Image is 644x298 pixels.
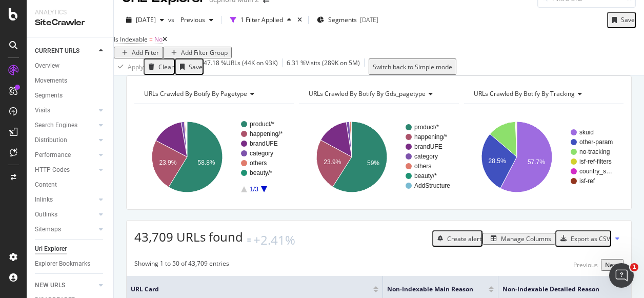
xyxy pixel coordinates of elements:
[35,180,106,190] a: Content
[35,224,61,235] div: Sitemaps
[122,12,168,28] button: [DATE]
[35,165,96,175] a: HTTP Codes
[307,86,449,102] h4: URLs Crawled By Botify By gds_pagetype
[35,90,106,101] a: Segments
[35,120,77,131] div: Search Engines
[313,12,383,28] button: Segments[DATE]
[324,158,341,166] text: 23.9%
[464,112,623,202] svg: A chart.
[35,209,57,220] div: Outlinks
[328,15,357,24] span: Segments
[605,261,619,269] div: Next
[144,89,247,98] span: URLs Crawled By Botify By pagetype
[253,231,295,249] div: +2.41%
[149,35,153,44] span: =
[35,120,96,131] a: Search Engines
[360,15,378,24] div: [DATE]
[144,58,175,75] button: Clear
[35,165,70,175] div: HTTP Codes
[136,15,156,24] span: 2025 Sep. 11th
[226,12,295,28] button: 1 Filter Applied
[35,224,96,235] a: Sitemaps
[287,58,360,75] div: 6.31 % Visits ( 289K on 5M )
[482,233,555,245] button: Manage Columns
[474,89,575,98] span: URLs Crawled By Botify By tracking
[168,15,176,24] span: vs
[414,163,431,170] text: others
[250,140,278,147] text: brandUFE
[35,244,67,254] div: Url Explorer
[447,234,481,243] div: Create alert
[387,285,473,294] span: Non-Indexable Main Reason
[250,186,258,193] text: 1/3
[154,35,163,44] span: No
[35,61,106,71] a: Overview
[579,168,612,175] text: country_s…
[414,182,450,189] text: AddStructure
[35,209,96,220] a: Outlinks
[570,260,601,270] button: Previous
[607,12,636,28] button: Save
[579,158,612,165] text: isf-ref-filters
[528,158,545,166] text: 57.7%
[158,63,174,71] div: Clear
[35,17,105,29] div: SiteCrawler
[176,12,217,28] button: Previous
[35,280,65,291] div: NEW URLS
[35,259,106,269] a: Explorer Bookmarks
[114,58,144,75] button: Apply
[35,150,71,161] div: Performance
[579,138,613,146] text: other-param
[181,48,228,57] div: Add Filter Group
[35,135,96,146] a: Distribution
[579,129,594,136] text: skuid
[609,263,634,288] iframe: Intercom live chat
[128,63,144,71] div: Apply
[35,46,96,56] a: CURRENT URLS
[250,169,272,176] text: beauty/*
[131,285,371,294] span: URL Card
[35,46,79,56] div: CURRENT URLS
[35,8,105,17] div: Analytics
[373,63,452,71] div: Switch back to Simple mode
[367,160,379,167] text: 59%
[35,194,53,205] div: Inlinks
[295,15,304,25] div: times
[414,124,439,131] text: product/*
[198,159,215,166] text: 58.8%
[35,75,67,86] div: Movements
[579,148,610,155] text: no-tracking
[35,244,106,254] a: Url Explorer
[35,135,67,146] div: Distribution
[299,112,458,202] svg: A chart.
[472,86,614,102] h4: URLs Crawled By Botify By tracking
[134,228,243,245] span: 43,709 URLs found
[601,259,623,271] button: Next
[132,48,159,57] div: Add Filter
[250,160,267,167] text: others
[134,112,294,202] svg: A chart.
[432,230,482,247] button: Create alert
[114,47,163,58] button: Add Filter
[35,105,96,116] a: Visits
[204,58,278,75] div: 47.18 % URLs ( 44K on 93K )
[35,75,106,86] a: Movements
[175,58,204,75] button: Save
[35,90,63,101] div: Segments
[114,35,148,44] span: Is Indexable
[488,157,506,165] text: 28.5%
[35,150,96,161] a: Performance
[35,280,96,291] a: NEW URLS
[571,234,610,243] div: Export as CSV
[159,159,176,166] text: 23.9%
[621,15,635,24] div: Save
[189,63,203,71] div: Save
[579,177,595,185] text: isf-ref
[501,234,551,243] div: Manage Columns
[414,172,437,180] text: beauty/*
[250,150,273,157] text: category
[414,133,447,141] text: happening/*
[134,259,229,271] div: Showing 1 to 50 of 43,709 entries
